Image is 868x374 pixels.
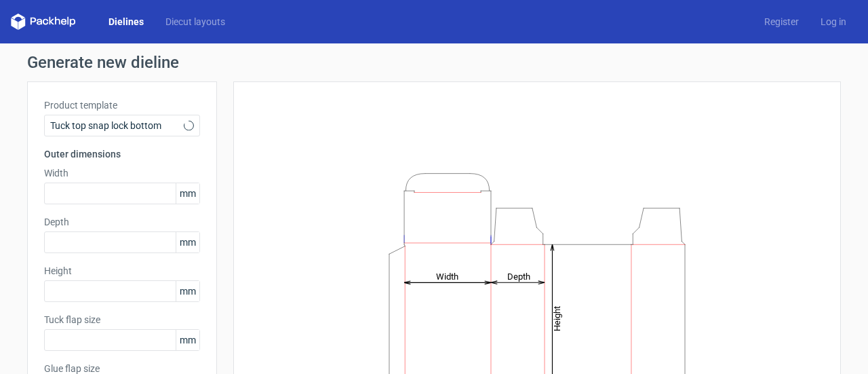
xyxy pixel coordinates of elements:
tspan: Depth [507,271,530,281]
span: mm [176,183,199,204]
span: mm [176,330,199,350]
h3: Outer dimensions [44,147,200,161]
span: mm [176,281,199,301]
a: Dielines [98,15,155,29]
label: Product template [44,98,200,112]
span: mm [176,232,199,253]
a: Diecut layouts [155,15,236,29]
label: Width [44,166,200,180]
a: Log in [810,15,857,29]
a: Register [753,15,810,29]
tspan: Height [552,305,562,331]
tspan: Width [436,271,458,281]
h1: Generate new dieline [27,54,841,71]
label: Tuck flap size [44,313,200,326]
label: Depth [44,215,200,229]
span: Tuck top snap lock bottom [50,119,184,132]
label: Height [44,264,200,278]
